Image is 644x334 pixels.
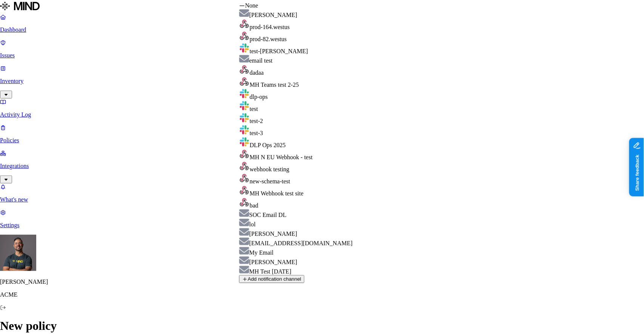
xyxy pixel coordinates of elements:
img: slack.svg [239,137,250,147]
span: test-2 [250,118,263,124]
span: prod-82.westus [250,36,287,42]
img: smtp.svg [239,266,249,274]
span: [PERSON_NAME] [249,259,297,265]
span: email test [249,57,273,64]
span: prod-164.westus [250,24,290,30]
button: Add notification channel [239,275,304,283]
img: smtp.svg [239,55,249,63]
span: MH N EU Webhook - test [250,154,313,160]
img: webhook.svg [239,31,250,41]
img: smtp.svg [239,247,249,255]
span: My Email [249,249,273,256]
img: slack.svg [239,43,250,53]
span: SOC Email DL [249,212,287,218]
span: [PERSON_NAME] [249,231,297,237]
img: smtp.svg [239,9,249,17]
img: webhook.svg [239,76,250,87]
span: bad [250,202,258,209]
img: slack.svg [239,112,250,123]
span: test [250,106,258,112]
span: test-[PERSON_NAME] [250,48,308,54]
span: None [245,2,258,9]
img: webhook.svg [239,161,250,171]
img: webhook.svg [239,185,250,195]
span: dlp-ops [250,94,268,100]
span: webhook testing [250,166,289,172]
img: webhook.svg [239,149,250,159]
img: smtp.svg [239,256,249,264]
img: webhook.svg [239,173,250,183]
span: test-3 [250,130,263,136]
span: MH Test [DATE] [249,268,291,275]
img: webhook.svg [239,64,250,75]
img: smtp.svg [239,209,249,217]
span: DLP Ops 2025 [250,142,285,148]
span: [EMAIL_ADDRESS][DOMAIN_NAME] [249,240,353,246]
span: MH Teams test 2-25 [250,82,299,88]
img: slack.svg [239,88,250,99]
img: webhook.svg [239,18,250,29]
img: smtp.svg [239,237,249,245]
span: dadaa [250,69,263,76]
img: slack.svg [239,125,250,135]
img: slack.svg [239,100,250,111]
span: new-schema-test [250,178,290,185]
span: [PERSON_NAME] [249,12,297,18]
img: smtp.svg [239,228,249,236]
span: lol [249,221,256,228]
img: smtp.svg [239,219,249,226]
img: webhook.svg [239,197,250,208]
span: MH Webhook test site [250,190,304,197]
